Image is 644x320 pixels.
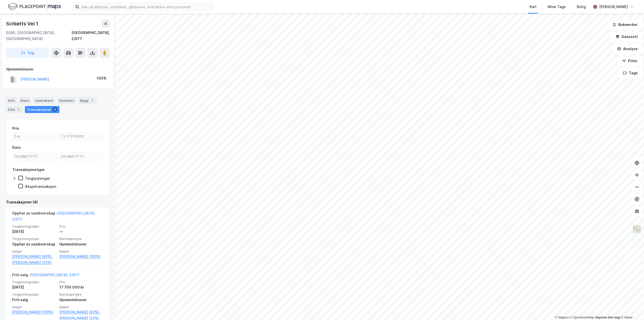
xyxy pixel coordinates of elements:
div: Datasett [57,97,76,104]
input: DD.MM.YYYY [59,153,103,160]
div: 0286, [GEOGRAPHIC_DATA], [GEOGRAPHIC_DATA] [6,30,71,42]
input: Søk på adresse, matrikkel, gårdeiere, leietakere eller personer [79,3,214,11]
iframe: Chat Widget [619,296,644,320]
div: [GEOGRAPHIC_DATA], 2/977 [71,30,110,42]
div: 1 [90,98,95,103]
button: Bokmerker [608,20,642,30]
a: Improve this map [595,316,620,319]
div: Hjemmelshaver [6,66,109,72]
div: Pris [12,125,19,131]
a: OpenStreetMap [570,316,594,319]
div: Hjemmelshaver [59,297,104,303]
button: Tags [619,68,642,78]
a: [PERSON_NAME] (100%) [59,254,104,260]
div: Eiere [19,97,31,104]
img: logo.f888ab2527a4732fd821a326f86c7f29.svg [8,2,61,11]
a: Mapbox [555,316,569,319]
div: Tinglysninger [25,176,50,181]
span: Selger [12,249,56,254]
div: Aksjetransaksjon [25,184,56,189]
div: — [59,229,104,235]
div: 100% [97,75,106,81]
div: Schiøtts Vei 1 [6,20,39,28]
span: Tinglysningsdato [12,280,56,284]
div: Transaksjonstype [12,167,45,173]
a: [PERSON_NAME] (80%), [12,254,56,260]
div: 1 [16,107,21,112]
div: Transaksjoner (4) [6,199,110,205]
div: Fritt salg - [12,272,79,280]
div: Leietakere [33,97,55,104]
input: DD.MM.YYYY [13,153,57,160]
a: [PERSON_NAME] (80%), [59,309,104,315]
div: Opphør av samboerskap - [12,210,104,224]
span: Kjøper [59,249,104,254]
span: Tinglysningsdato [12,224,56,229]
div: Fritt salg [12,297,56,303]
button: Datasett [611,32,642,42]
div: [DATE] [12,284,56,290]
div: Mine Tags [548,4,566,10]
span: Pris [59,224,104,229]
span: Selger [12,305,56,309]
div: Bygg [78,97,97,104]
div: 4 [52,107,57,112]
span: Tinglysningstype [12,237,56,241]
a: [GEOGRAPHIC_DATA], 2/977 [30,273,79,277]
div: Bolig [577,4,586,10]
div: 17 700 000 kr [59,284,104,290]
div: [DATE] [12,229,56,235]
button: Tag [6,48,49,58]
input: Til 17700000 [59,133,103,140]
input: Fra [13,133,57,140]
button: Analyse [613,44,642,54]
a: [PERSON_NAME] (20%) [12,260,56,266]
div: Kart [530,4,537,10]
div: Transaksjoner [25,106,59,113]
span: Eierskapstype [59,292,104,297]
div: Hjemmelshaver [59,241,104,247]
div: Opphør av samboerskap [12,241,56,247]
div: Kontrollprogram for chat [619,296,644,320]
div: Info [6,97,17,104]
span: Tinglysningstype [12,292,56,297]
div: ESG [6,106,23,113]
div: [PERSON_NAME] [599,4,628,10]
img: Z [632,225,642,234]
div: Dato [12,145,21,151]
button: Filter [618,56,642,66]
a: [PERSON_NAME] (100%) [12,309,56,315]
span: Kjøper [59,305,104,309]
span: Pris [59,280,104,284]
span: Eierskapstype [59,237,104,241]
